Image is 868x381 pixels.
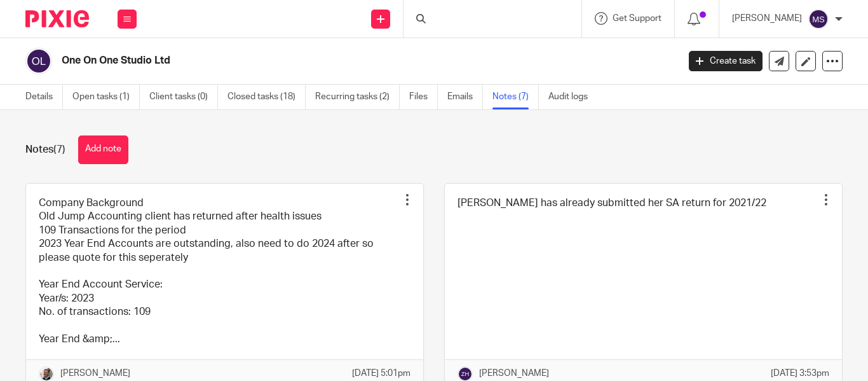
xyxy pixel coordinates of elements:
a: Notes (7) [492,85,539,109]
p: [PERSON_NAME] [479,367,549,380]
span: Get Support [613,14,661,23]
a: Client tasks (0) [149,85,218,109]
button: Add note [78,135,128,164]
a: Recurring tasks (2) [315,85,400,109]
img: svg%3E [808,9,829,29]
a: Create task [689,51,763,71]
a: Emails [447,85,483,109]
a: Details [25,85,63,109]
p: [PERSON_NAME] [60,367,130,380]
h1: Notes [25,143,65,156]
a: Closed tasks (18) [227,85,306,109]
img: Pixie [25,10,89,27]
img: svg%3E [25,48,52,74]
span: (7) [53,144,65,155]
p: [DATE] 3:53pm [771,367,829,380]
a: Files [409,85,438,109]
p: [DATE] 5:01pm [352,367,410,380]
a: Open tasks (1) [72,85,140,109]
a: Audit logs [548,85,597,109]
h2: One On One Studio Ltd [62,54,548,67]
p: [PERSON_NAME] [732,12,802,25]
